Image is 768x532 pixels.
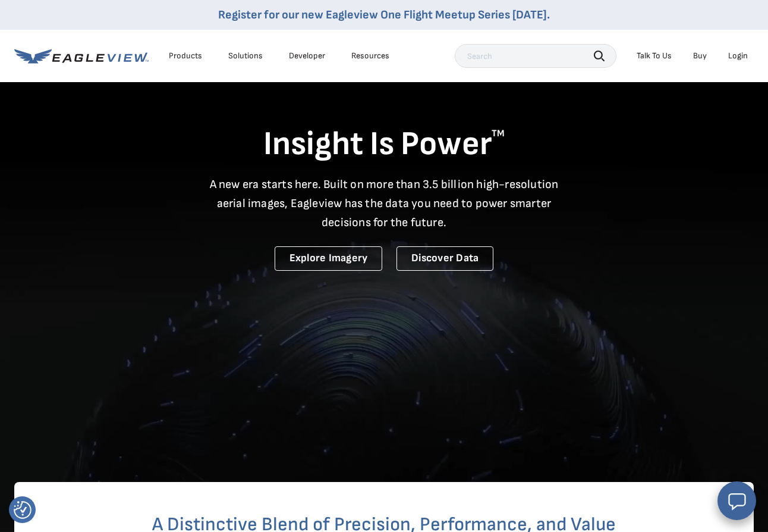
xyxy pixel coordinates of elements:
div: Products [169,51,202,61]
p: A new era starts here. Built on more than 3.5 billion high-resolution aerial images, Eagleview ha... [202,175,566,232]
a: Explore Imagery [275,246,383,271]
button: Consent Preferences [14,501,32,519]
div: Resources [351,51,389,61]
img: Revisit consent button [14,501,32,519]
a: Developer [289,51,325,61]
div: Login [728,51,748,61]
input: Search [455,44,616,68]
div: Talk To Us [637,51,672,61]
sup: TM [492,128,505,139]
h1: Insight Is Power [14,124,754,165]
a: Register for our new Eagleview One Flight Meetup Series [DATE]. [218,8,550,22]
a: Discover Data [396,246,493,271]
div: Solutions [228,51,263,61]
a: Buy [693,51,707,61]
button: Open chat window [717,481,756,520]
